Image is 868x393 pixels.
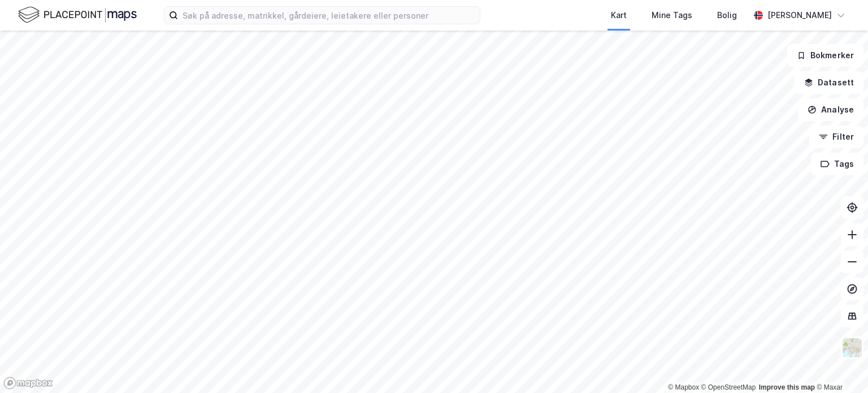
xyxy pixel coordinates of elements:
img: logo.f888ab2527a4732fd821a326f86c7f29.svg [18,5,137,25]
button: Analyse [798,98,863,121]
iframe: Chat Widget [811,339,868,393]
div: Bolig [717,8,737,22]
button: Bokmerker [787,44,863,67]
button: Filter [809,126,863,148]
a: Mapbox homepage [3,377,53,390]
div: [PERSON_NAME] [767,8,832,22]
input: Søk på adresse, matrikkel, gårdeiere, leietakere eller personer [178,7,480,24]
div: Kart [611,8,627,22]
button: Datasett [795,71,863,94]
a: Improve this map [759,383,815,391]
button: Tags [811,153,863,175]
div: Mine Tags [652,8,692,22]
img: Z [841,337,863,359]
a: OpenStreetMap [701,383,756,391]
a: Mapbox [668,383,699,391]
